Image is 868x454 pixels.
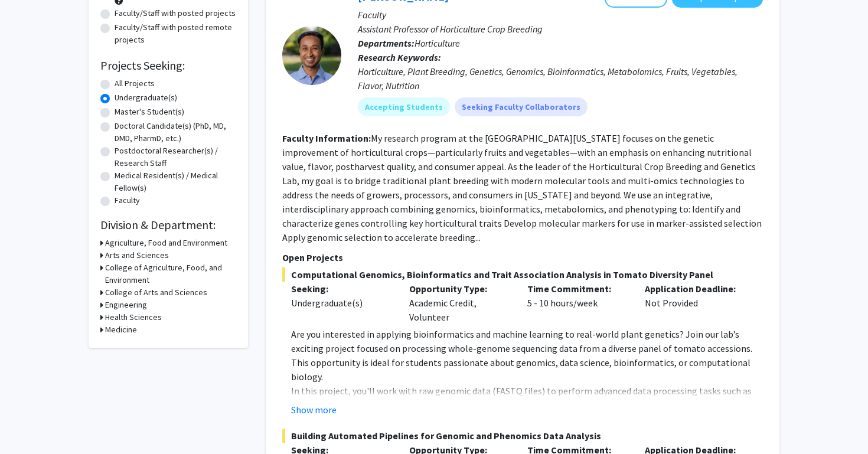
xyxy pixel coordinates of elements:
div: Horticulture, Plant Breeding, Genetics, Genomics, Bioinformatics, Metabolomics, Fruits, Vegetable... [358,64,763,93]
span: Building Automated Pipelines for Genomic and Phenomics Data Analysis [282,429,763,443]
h3: Arts and Sciences [105,249,169,262]
b: Research Keywords: [358,51,441,63]
h2: Projects Seeking: [100,58,236,73]
h3: Medicine [105,324,137,336]
label: Doctoral Candidate(s) (PhD, MD, DMD, PharmD, etc.) [115,120,236,145]
b: Departments: [358,37,415,49]
button: Show more [291,403,337,417]
h3: College of Arts and Sciences [105,286,207,299]
mat-chip: Accepting Students [358,97,450,116]
iframe: Chat [9,401,50,445]
div: 5 - 10 hours/week [518,282,637,324]
p: Assistant Professor of Horticulture Crop Breeding [358,22,763,36]
span: Horticulture [415,37,460,49]
p: Time Commitment: [527,282,628,296]
span: Computational Genomics, Bioinformatics and Trait Association Analysis in Tomato Diversity Panel [282,267,763,282]
h3: College of Agriculture, Food, and Environment [105,262,236,286]
label: Faculty/Staff with posted remote projects [115,21,236,46]
div: Not Provided [636,282,754,324]
div: Academic Credit, Volunteer [400,282,518,324]
h2: Division & Department: [100,218,236,232]
p: Opportunity Type: [409,282,510,296]
h3: Health Sciences [105,311,162,324]
label: Faculty/Staff with posted projects [115,7,236,19]
label: Postdoctoral Researcher(s) / Research Staff [115,145,236,169]
p: Application Deadline: [645,282,745,296]
p: Seeking: [291,282,391,296]
b: Faculty Information: [282,132,371,144]
mat-chip: Seeking Faculty Collaborators [455,97,588,116]
label: Faculty [115,194,140,207]
p: Open Projects [282,250,763,264]
h3: Engineering [105,299,147,311]
h3: Agriculture, Food and Environment [105,237,227,249]
label: Medical Resident(s) / Medical Fellow(s) [115,169,236,194]
label: All Projects [115,77,155,90]
fg-read-more: My research program at the [GEOGRAPHIC_DATA][US_STATE] focuses on the genetic improvement of hort... [282,132,762,243]
label: Undergraduate(s) [115,92,177,104]
p: Faculty [358,8,763,22]
label: Master's Student(s) [115,106,184,118]
p: Are you interested in applying bioinformatics and machine learning to real-world plant genetics? ... [291,327,763,384]
div: Undergraduate(s) [291,296,391,310]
